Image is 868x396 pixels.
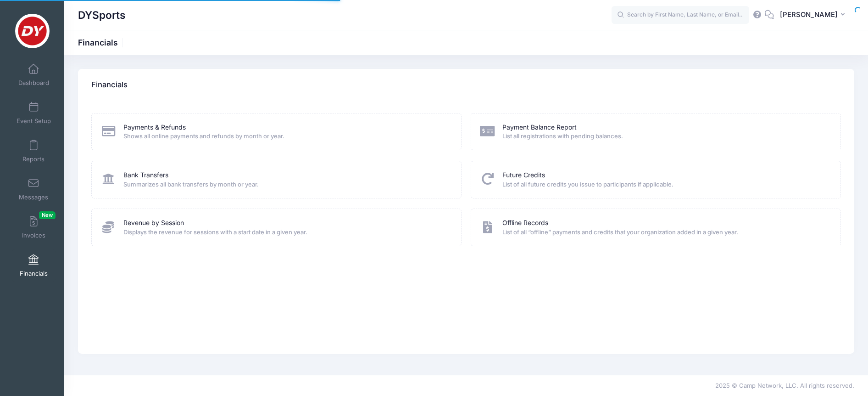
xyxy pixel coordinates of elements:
[12,97,56,129] a: Event Setup
[123,132,450,141] span: Shows all online payments and refunds by month or year.
[12,173,56,205] a: Messages
[22,232,45,239] span: Invoices
[502,180,829,189] span: List of all future credits you issue to participants if applicable.
[78,5,126,26] h1: DYSports
[22,155,45,163] span: Reports
[20,270,48,277] span: Financials
[502,218,548,228] a: Offline Records
[78,38,126,47] h1: Financials
[123,180,450,189] span: Summarizes all bank transfers by month or year.
[12,135,56,167] a: Reports
[123,228,450,237] span: Displays the revenue for sessions with a start date in a given year.
[123,170,168,180] a: Bank Transfers
[39,211,56,219] span: New
[91,72,128,98] h4: Financials
[774,5,854,26] button: [PERSON_NAME]
[123,218,184,228] a: Revenue by Session
[12,59,56,91] a: Dashboard
[502,228,829,237] span: List of all “offline” payments and credits that your organization added in a given year.
[12,211,56,243] a: InvoicesNew
[715,382,854,389] span: 2025 © Camp Network, LLC. All rights reserved.
[17,117,51,125] span: Event Setup
[15,14,50,48] img: DYSports
[12,249,56,282] a: Financials
[780,10,838,20] span: [PERSON_NAME]
[19,193,48,201] span: Messages
[502,123,577,132] a: Payment Balance Report
[612,6,749,24] input: Search by First Name, Last Name, or Email...
[502,132,829,141] span: List all registrations with pending balances.
[502,170,545,180] a: Future Credits
[123,123,186,132] a: Payments & Refunds
[18,79,49,87] span: Dashboard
